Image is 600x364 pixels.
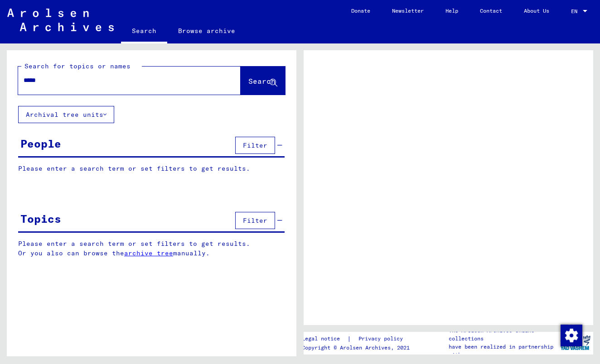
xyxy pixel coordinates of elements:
[449,326,557,343] p: The Arolsen Archives online collections
[235,137,275,154] button: Filter
[121,20,167,43] a: Search
[18,106,114,123] button: Archival tree units
[243,216,267,225] span: Filter
[449,343,557,359] p: have been realized in partnership with
[302,334,414,344] div: |
[248,77,276,86] span: Search
[18,239,285,258] p: Please enter a search term or set filters to get results. Or you also can browse the manually.
[561,325,582,346] img: Change consent
[235,212,275,229] button: Filter
[167,20,246,42] a: Browse archive
[558,331,592,354] img: yv_logo.png
[7,9,114,31] img: Arolsen_neg.svg
[302,334,347,344] a: Legal notice
[241,67,285,95] button: Search
[571,8,581,14] span: EN
[560,324,582,346] div: Change consent
[18,164,285,173] p: Please enter a search term or set filters to get results.
[124,249,173,257] a: archive tree
[302,344,414,352] p: Copyright © Arolsen Archives, 2021
[351,334,414,344] a: Privacy policy
[20,135,61,152] div: People
[20,211,61,227] div: Topics
[24,62,131,70] mat-label: Search for topics or names
[243,141,267,149] span: Filter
